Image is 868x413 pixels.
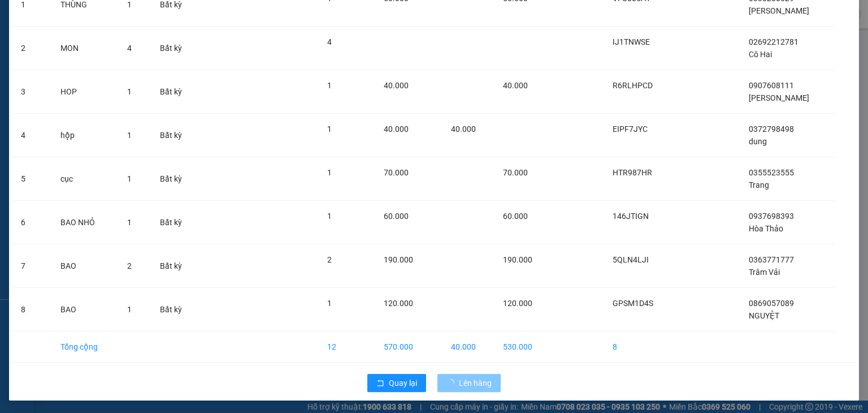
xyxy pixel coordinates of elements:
span: Trang [749,180,769,190]
span: Trâm Vải [749,268,780,277]
td: 4 [12,114,51,157]
span: 60.000 [503,212,528,221]
span: 190.000 [384,255,413,264]
span: 1 [327,212,332,221]
span: 60.000 [384,212,409,221]
span: Gửi: [101,43,123,57]
span: GPSM1D4S [613,299,653,308]
span: 1 [327,81,332,90]
span: 40.000 [503,81,528,90]
td: 5 [12,157,51,201]
td: Bất kỳ [151,27,199,70]
span: R6RLHPCD [613,81,653,90]
span: 70.000 [503,168,528,177]
td: 570.000 [375,332,442,363]
td: HOP [51,70,118,114]
span: HTR987HR [613,168,652,177]
td: BAO [51,288,118,332]
span: EIPF7JYC [613,124,648,134]
td: hộp [51,114,118,157]
span: rollback [376,379,384,388]
span: [PERSON_NAME] [749,93,809,102]
td: Bất kỳ [151,157,199,201]
td: 40.000 [442,332,494,363]
span: Lên hàng [459,377,492,389]
td: Bất kỳ [151,244,199,288]
span: 40.000 [384,124,409,134]
span: dung [749,137,767,146]
span: 1 [127,218,132,227]
td: 3 [12,70,51,114]
span: 1 [127,131,132,140]
span: NGUYỆT [749,311,779,320]
span: 146JTIGN [613,212,649,221]
span: 1 [127,305,132,314]
span: 4 [127,44,132,53]
span: Cô Hai [749,50,772,59]
td: Bất kỳ [151,288,199,332]
span: 0869057089 [749,299,794,308]
span: 70.000 [384,168,409,177]
td: 530.000 [494,332,551,363]
span: 1 [327,299,332,308]
td: BAO [51,244,118,288]
span: 2 [127,261,132,270]
td: 8 [12,288,51,332]
span: 190.000 [503,255,532,264]
td: Tổng cộng [51,332,118,363]
span: 40.000 [451,124,476,134]
span: 2 [327,255,332,264]
span: 0937698393 [749,212,794,221]
td: 7 [12,244,51,288]
span: [DATE] 07:57 [101,31,142,39]
td: Bất kỳ [151,201,199,244]
span: 5QLN4LJI [613,255,649,264]
td: MON [51,27,118,70]
span: Quay lại [389,377,417,389]
span: 1 [127,174,132,183]
h2: GPSM1D4S [5,35,63,53]
span: 02692212781 [749,37,798,46]
span: 0363771777 [749,255,794,264]
span: 0907608111 [749,81,794,90]
td: 6 [12,201,51,244]
span: IJ1TNWSE [613,37,650,46]
td: BAO NHỎ [51,201,118,244]
span: 0372798498 [749,124,794,134]
span: 1 [127,87,132,96]
span: 1 [327,168,332,177]
span: BAO [101,78,135,98]
span: 120.000 [384,299,413,308]
span: 0355523555 [749,168,794,177]
span: loading [446,379,459,387]
td: Bất kỳ [151,70,199,114]
b: Cô Hai [29,8,76,25]
td: 12 [318,332,375,363]
span: 40.000 [384,81,409,90]
span: [PERSON_NAME] HCM [101,62,221,75]
td: 2 [12,27,51,70]
span: Hòa Thảo [749,224,783,233]
span: 1 [327,124,332,134]
td: 8 [604,332,674,363]
button: rollbackQuay lại [367,374,426,392]
span: [PERSON_NAME] [749,6,809,15]
button: Lên hàng [437,374,501,392]
td: cục [51,157,118,201]
span: 120.000 [503,299,532,308]
span: 4 [327,37,332,46]
td: Bất kỳ [151,114,199,157]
